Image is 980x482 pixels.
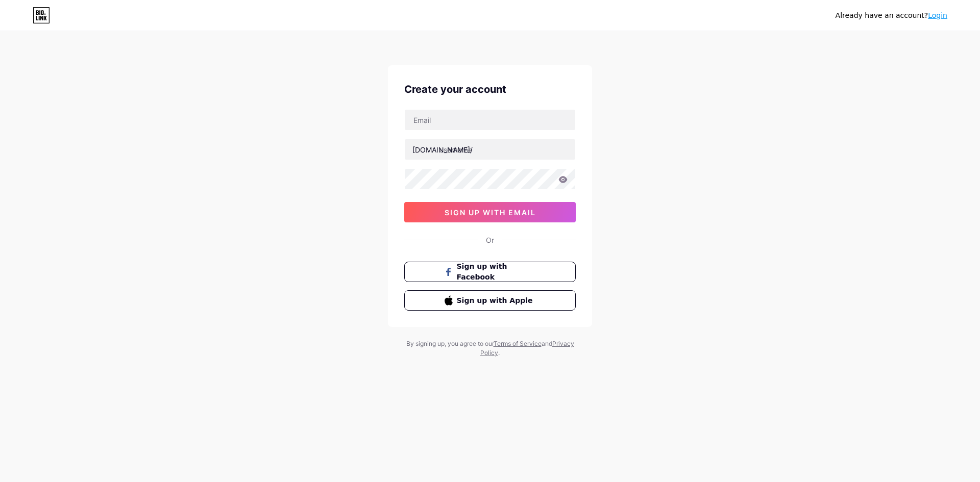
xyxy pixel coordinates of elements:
button: Sign up with Facebook [404,262,576,282]
input: Email [405,110,575,130]
button: sign up with email [404,202,576,222]
div: Already have an account? [836,10,947,21]
div: Or [486,235,494,245]
span: sign up with email [445,208,536,217]
span: Sign up with Facebook [457,261,536,283]
div: [DOMAIN_NAME]/ [412,144,473,155]
a: Login [928,11,947,19]
button: Sign up with Apple [404,290,576,311]
span: Sign up with Apple [457,295,536,306]
div: Create your account [404,82,576,97]
div: By signing up, you agree to our and . [403,339,577,358]
a: Terms of Service [494,340,542,347]
input: username [405,139,575,160]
